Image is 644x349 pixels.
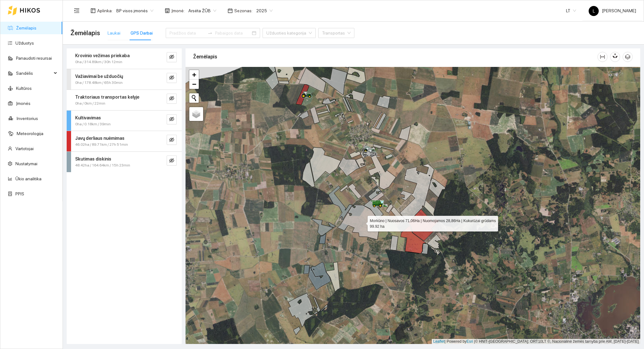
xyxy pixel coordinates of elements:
[75,162,130,168] span: 48.42ha / 164.64km / 15h 23min
[17,131,43,136] a: Meteorologija
[474,339,475,344] span: |
[67,131,182,151] div: Javų derliaus nuėmimas46.02ha / 89.71km / 27h 51mineye-invisible
[75,115,101,120] strong: Kultivavimas
[189,93,199,103] button: Initiate a new search
[169,54,174,60] span: eye-invisible
[566,6,576,15] span: LT
[75,95,139,100] strong: Traktoriaus transportas kelyje
[167,52,177,62] button: eye-invisible
[67,48,182,69] div: Krovinio vežimas priekaba0ha / 314.89km / 30h 12mineye-invisible
[75,80,123,86] span: 0ha / 178.48km / 65h 30min
[97,7,113,14] span: Aplinka :
[16,56,52,61] a: Panaudoti resursai
[116,6,153,15] span: BP visos įmonės
[169,158,174,164] span: eye-invisible
[228,8,233,13] span: calendar
[192,80,196,88] span: −
[589,8,636,13] span: [PERSON_NAME]
[593,6,595,16] span: L
[169,137,174,143] span: eye-invisible
[75,53,130,58] strong: Krovinio vežimas priekaba
[215,30,251,36] input: Pabaigos data
[91,8,96,13] span: layout
[67,152,182,172] div: Skutimas diskinis48.42ha / 164.64km / 15h 23mineye-invisible
[130,30,153,36] div: GPS Darbai
[75,121,111,127] span: 0ha / 0.18km / 39min
[189,107,203,121] a: Layers
[256,6,273,15] span: 2025
[17,116,38,121] a: Inventorius
[189,70,199,79] a: Zoom in
[169,96,174,102] span: eye-invisible
[15,41,34,46] a: Užduotys
[167,135,177,145] button: eye-invisible
[169,75,174,81] span: eye-invisible
[74,8,80,14] span: menu-fold
[75,59,122,65] span: 0ha / 314.89km / 30h 12min
[598,54,607,59] span: column-width
[167,94,177,104] button: eye-invisible
[433,339,445,344] a: Leaflet
[467,339,473,344] a: Esri
[165,8,170,13] span: shop
[432,339,640,344] div: | Powered by © HNIT-[GEOGRAPHIC_DATA]; ORT10LT ©, Nacionalinė žemės tarnyba prie AM, [DATE]-[DATE]
[169,30,205,36] input: Pradžios data
[15,161,37,166] a: Nustatymai
[15,176,42,181] a: Ūkio analitika
[597,52,608,62] button: column-width
[15,146,34,151] a: Vartotojai
[171,7,185,14] span: Įmonė :
[189,79,199,89] a: Zoom out
[16,86,32,91] a: Kultūros
[208,30,213,35] span: to
[75,142,128,148] span: 46.02ha / 89.71km / 27h 51min
[75,74,123,79] strong: Važiavimai be užduočių
[193,48,597,66] div: Žemėlapis
[75,136,125,141] strong: Javų derliaus nuėmimas
[67,111,182,131] div: Kultivavimas0ha / 0.18km / 39mineye-invisible
[16,25,36,30] a: Žemėlapis
[75,101,105,106] span: 0ha / 0km / 22min
[67,69,182,90] div: Važiavimai be užduočių0ha / 178.48km / 65h 30mineye-invisible
[67,90,182,110] div: Traktoriaus transportas kelyje0ha / 0km / 22mineye-invisible
[234,7,253,14] span: Sezonas :
[70,4,83,17] button: menu-fold
[16,67,52,79] span: Sandėlis
[167,155,177,166] button: eye-invisible
[188,6,216,15] span: Arsėta ŽŪB
[16,101,31,106] a: Įmonės
[169,117,174,123] span: eye-invisible
[192,71,196,79] span: +
[70,28,100,38] span: Žemėlapis
[167,114,177,124] button: eye-invisible
[208,30,213,35] span: swap-right
[108,30,120,36] div: Laukai
[15,191,24,196] a: PPIS
[167,73,177,83] button: eye-invisible
[75,156,111,161] strong: Skutimas diskinis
